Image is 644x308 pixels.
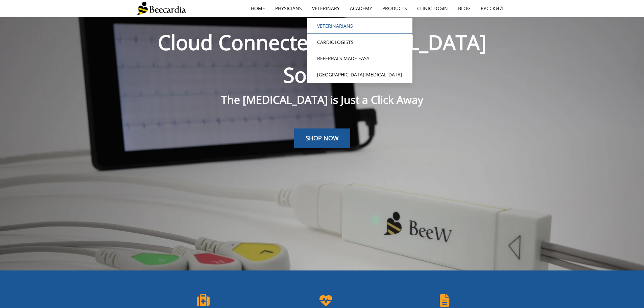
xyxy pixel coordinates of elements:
[307,18,412,34] a: Veterinarians
[246,1,270,16] a: home
[453,1,476,16] a: Blog
[412,1,453,16] a: Clinic Login
[307,34,412,50] a: Cardiologists
[270,1,307,16] a: Physicians
[476,1,508,16] a: Русский
[158,28,486,89] span: Cloud Connected [MEDICAL_DATA] Solution
[136,2,186,15] img: Beecardia
[221,92,423,107] span: The [MEDICAL_DATA] is Just a Click Away
[306,134,339,142] span: SHOP NOW
[307,67,412,83] a: [GEOGRAPHIC_DATA][MEDICAL_DATA]
[307,50,412,67] a: Referrals Made Easy
[377,1,412,16] a: Products
[307,1,345,16] a: Veterinary
[294,128,350,148] a: SHOP NOW
[345,1,377,16] a: Academy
